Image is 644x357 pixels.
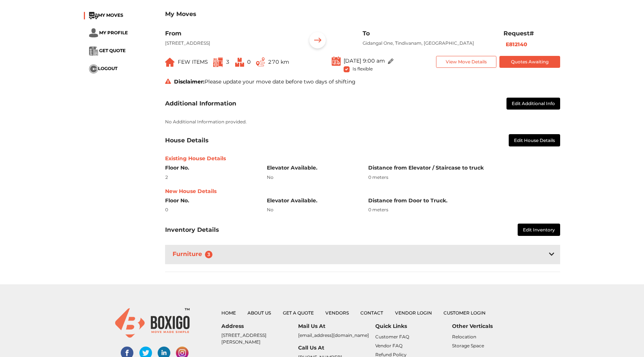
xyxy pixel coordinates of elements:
[360,310,383,316] a: Contact
[165,155,560,162] h6: Existing House Details
[99,48,126,53] span: GET QUOTE
[267,174,357,181] div: No
[506,98,560,110] button: Edit Additional Info
[89,30,128,35] a: ... MY PROFILE
[503,40,530,49] button: E812140
[375,334,409,339] a: Customer FAQ
[267,206,357,213] div: No
[89,47,98,56] img: ...
[165,174,256,181] div: 2
[332,56,341,66] img: ...
[165,137,209,144] h3: House Details
[247,59,251,65] span: 0
[452,323,529,329] h6: Other Verticals
[89,12,98,19] img: ...
[221,323,298,329] h6: Address
[368,165,560,171] h6: Distance from Elevator / Staircase to truck
[165,119,560,125] p: No Additional Information provided.
[247,310,271,316] a: About Us
[395,310,432,316] a: Vendor Login
[99,30,128,35] span: MY PROFILE
[98,12,123,18] span: MY MOVES
[375,323,452,329] h6: Quick Links
[115,308,190,338] img: boxigo_logo_small
[298,332,369,338] a: [EMAIL_ADDRESS][DOMAIN_NAME]
[165,206,256,213] div: 0
[165,30,295,37] h6: From
[363,30,492,37] h6: To
[89,28,98,38] img: ...
[283,310,314,316] a: Get a Quote
[388,59,394,64] img: ...
[160,78,566,86] div: Please update your move date before two days of shifting
[344,57,385,64] span: [DATE] 9:00 am
[89,48,126,53] a: ... GET QUOTE
[306,30,329,53] img: ...
[267,165,357,171] h6: Elevator Available.
[221,310,236,316] a: Home
[89,12,123,18] a: ...MY MOVES
[165,40,295,47] p: [STREET_ADDRESS]
[436,56,497,68] button: View Move Details
[325,310,349,316] a: Vendors
[443,310,486,316] a: Customer Login
[165,58,175,67] img: ...
[178,59,208,65] span: FEW ITEMS
[213,57,223,67] img: ...
[368,174,560,181] div: 0 meters
[298,345,375,351] h6: Call Us At
[165,188,560,195] h6: New House Details
[368,198,560,204] h6: Distance from Door to Truck.
[165,165,256,171] h6: Floor No.
[267,198,357,204] h6: Elevator Available.
[235,58,244,67] img: ...
[165,10,560,18] h3: My Moves
[375,343,402,348] a: Vendor FAQ
[256,57,265,67] img: ...
[298,323,375,329] h6: Mail Us At
[506,41,527,48] b: E812140
[89,64,98,73] img: ...
[165,100,236,107] h3: Additional Information
[226,59,230,65] span: 3
[174,78,205,85] strong: Disclaimer:
[503,30,560,37] h6: Request#
[509,134,560,146] button: Edit House Details
[165,198,256,204] h6: Floor No.
[98,66,117,71] span: LOGOUT
[452,334,476,339] a: Relocation
[268,59,289,65] span: 270 km
[171,249,217,260] h3: Furniture
[452,343,484,348] a: Storage Space
[518,224,560,236] button: Edit Inventory
[499,56,560,68] button: Quotes Awaiting
[363,40,492,47] p: Gidangal One, Tindivanam, [GEOGRAPHIC_DATA]
[165,226,219,233] h3: Inventory Details
[221,332,298,345] p: [STREET_ADDRESS][PERSON_NAME]
[205,251,212,258] span: 3
[89,64,117,73] button: ...LOGOUT
[368,206,560,213] div: 0 meters
[353,65,373,72] span: Is flexible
